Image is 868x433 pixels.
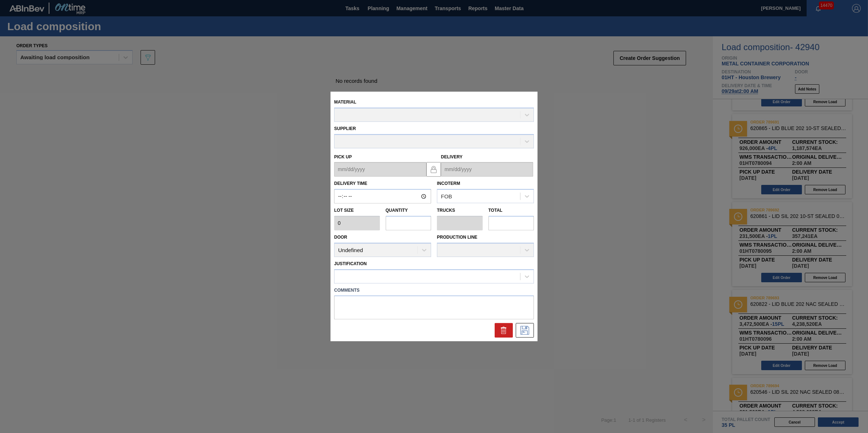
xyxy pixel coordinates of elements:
div: Edit Order [516,323,534,338]
label: Total [488,208,503,213]
label: Delivery Time [334,179,431,189]
label: Comments [334,285,534,296]
label: Trucks [437,208,455,213]
label: Production Line [437,235,477,240]
img: locked [429,165,438,174]
input: mm/dd/yyyy [441,162,533,177]
label: Supplier [334,126,356,131]
div: FOB [441,193,452,199]
label: Material [334,100,356,105]
label: Delivery [441,154,463,159]
label: Justification [334,261,367,266]
label: Incoterm [437,181,460,186]
div: Delete Order [495,323,513,338]
label: Quantity [386,208,408,213]
input: mm/dd/yyyy [334,162,426,177]
button: locked [426,162,441,177]
label: Door [334,235,347,240]
label: Lot size [334,206,380,216]
label: Pick up [334,154,352,159]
